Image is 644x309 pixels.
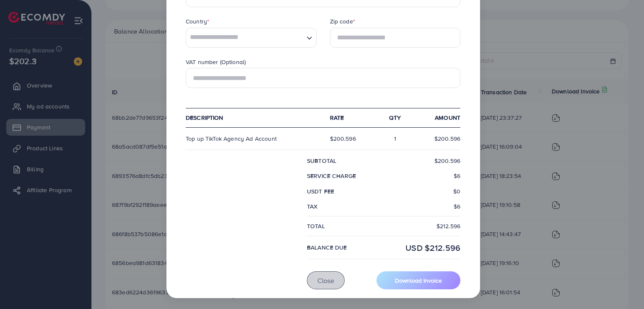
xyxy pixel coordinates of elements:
[371,113,419,122] div: qty
[330,17,355,26] label: Zip code
[419,113,467,122] div: Amount
[187,28,303,47] input: Search for option
[377,271,460,289] button: Download Invoice
[300,187,384,196] div: USDT fee
[317,276,334,285] span: Close
[300,222,384,230] div: Total
[323,134,371,143] div: $200.596
[395,276,442,285] span: Download Invoice
[300,242,384,254] div: balance due
[186,17,209,26] label: Country
[323,113,371,122] div: Rate
[384,222,467,230] div: $212.596
[384,242,467,254] div: USD $212.596
[384,172,467,180] div: $6
[419,134,467,143] div: $200.596
[384,202,467,211] div: $6
[300,172,384,180] div: Service charge
[384,157,467,165] div: $200.596
[300,157,384,165] div: subtotal
[307,271,345,289] button: Close
[186,28,317,48] div: Search for option
[300,202,384,211] div: Tax
[384,187,467,196] div: $0
[371,134,419,143] div: 1
[608,271,638,303] iframe: Chat
[179,113,323,122] div: Description
[186,58,246,66] label: VAT number (Optional)
[179,134,323,143] div: Top up TikTok Agency Ad Account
